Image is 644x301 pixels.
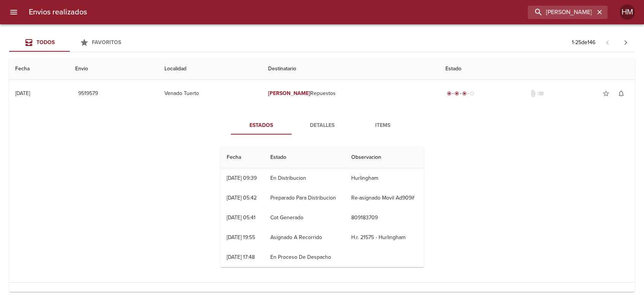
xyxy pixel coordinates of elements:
[231,116,413,135] div: Tabs detalle de guia
[572,39,595,46] p: 1 - 25 de 146
[69,58,158,80] th: Envio
[29,6,87,18] h6: Envios realizados
[227,234,255,241] div: [DATE] 19:55
[158,58,262,80] th: Localidad
[235,121,287,130] span: Estados
[598,86,614,101] button: Agregar a favoritos
[227,175,257,181] div: [DATE] 09:39
[264,228,345,247] td: Asignado A Recorrido
[462,91,467,96] span: radio_button_checked
[357,121,409,130] span: Items
[9,33,131,52] div: Tabs Envios
[78,89,98,98] span: 9519579
[598,38,617,46] span: Pagina anterior
[264,208,345,228] td: Cot Generado
[455,91,459,96] span: radio_button_checked
[221,147,265,168] th: Fecha
[614,86,629,101] button: Activar notificaciones
[158,80,262,107] td: Venado Tuerto
[296,121,348,130] span: Detalles
[620,5,635,20] div: HM
[529,90,537,97] span: No tiene documentos adjuntos
[602,90,610,97] span: star_border
[345,208,423,228] td: 809183709
[92,39,121,46] span: Favoritos
[262,58,439,80] th: Destinatario
[264,247,345,267] td: En Proceso De Despacho
[221,147,424,267] table: Tabla de seguimiento
[620,5,635,20] div: Abrir información de usuario
[9,58,69,80] th: Fecha
[262,80,439,107] td: Repuestos
[617,90,625,97] span: notifications_none
[345,228,423,247] td: H.r. 21575 - Hurlingham
[445,90,476,97] div: En viaje
[528,6,595,19] input: buscar
[345,188,423,208] td: Re-asignado Movil Ad909if
[5,3,23,21] button: menu
[227,195,257,201] div: [DATE] 05:42
[36,39,55,46] span: Todos
[439,58,635,80] th: Estado
[345,168,423,188] td: Hurlingham
[264,168,345,188] td: En Distribucion
[617,33,635,52] span: Pagina siguiente
[227,214,256,221] div: [DATE] 05:41
[264,188,345,208] td: Preparado Para Distribucion
[537,90,545,97] span: list
[227,254,255,260] div: [DATE] 17:48
[75,87,101,101] button: 9519579
[15,90,30,97] div: [DATE]
[470,91,474,96] span: radio_button_unchecked
[264,147,345,168] th: Estado
[268,90,310,97] em: [PERSON_NAME]
[447,91,451,96] span: radio_button_checked
[345,147,423,168] th: Observacion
